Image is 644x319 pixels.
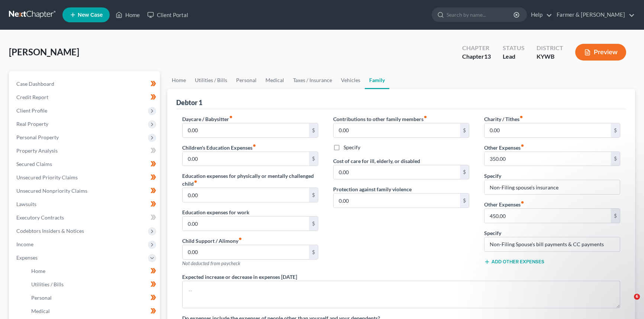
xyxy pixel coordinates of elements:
label: Other Expenses [484,201,524,208]
label: Cost of care for ill, elderly, or disabled [333,157,420,165]
span: 6 [634,294,640,300]
input: -- [334,123,460,137]
label: Expected increase or decrease in expenses [DATE] [182,273,297,281]
span: New Case [78,12,103,18]
label: Other Expenses [484,144,524,152]
a: Farmer & [PERSON_NAME] [553,8,635,22]
div: KYWB [537,52,563,61]
span: Real Property [16,121,48,127]
a: Case Dashboard [10,77,160,91]
button: Preview [575,44,626,61]
span: Executory Contracts [16,214,64,221]
label: Child Support / Alimony [182,237,242,245]
span: Case Dashboard [16,81,54,87]
input: -- [484,152,611,166]
label: Charity / Tithes [484,115,523,123]
i: fiber_manual_record [229,115,233,119]
div: $ [611,152,620,166]
i: fiber_manual_record [424,115,427,119]
i: fiber_manual_record [519,115,523,119]
a: Secured Claims [10,157,160,171]
div: $ [460,165,469,179]
label: Education expenses for physically or mentally challenged child [182,172,318,188]
a: Personal [25,291,160,305]
a: Unsecured Nonpriority Claims [10,184,160,198]
span: Codebtors Insiders & Notices [16,228,84,234]
a: Medical [261,71,289,89]
a: Personal [232,71,261,89]
input: -- [334,165,460,179]
span: Utilities / Bills [31,281,64,287]
div: $ [309,217,318,231]
a: Lawsuits [10,198,160,211]
a: Property Analysis [10,144,160,157]
a: Family [365,71,389,89]
input: -- [183,188,309,202]
i: fiber_manual_record [194,180,197,183]
div: Chapter [462,52,491,61]
iframe: Intercom live chat [619,294,637,312]
input: -- [183,245,309,259]
label: Specify [484,172,501,180]
i: fiber_manual_record [521,144,524,147]
i: fiber_manual_record [252,144,256,147]
input: -- [484,123,611,137]
input: -- [183,217,309,231]
label: Contributions to other family members [333,115,427,123]
a: Credit Report [10,91,160,104]
span: Home [31,268,45,274]
a: Home [25,264,160,278]
input: Specify... [484,180,620,194]
span: Not deducted from paycheck [182,260,240,266]
input: -- [334,193,460,208]
i: fiber_manual_record [238,237,242,241]
div: $ [309,245,318,259]
input: -- [484,209,611,223]
div: $ [460,193,469,208]
a: Unsecured Priority Claims [10,171,160,184]
span: Medical [31,308,50,314]
span: Lawsuits [16,201,36,207]
div: $ [309,152,318,166]
div: District [537,44,563,52]
div: $ [460,123,469,137]
span: Property Analysis [16,147,58,154]
a: Executory Contracts [10,211,160,224]
span: Unsecured Nonpriority Claims [16,188,87,194]
span: Personal Property [16,134,59,140]
label: Specify [344,144,360,151]
input: -- [183,123,309,137]
a: Help [527,8,552,22]
span: Personal [31,294,52,301]
span: 13 [484,53,491,60]
label: Education expenses for work [182,208,249,216]
label: Children's Education Expenses [182,144,256,152]
label: Daycare / Babysitter [182,115,233,123]
a: Utilities / Bills [25,278,160,291]
div: $ [309,123,318,137]
span: [PERSON_NAME] [9,46,79,57]
a: Vehicles [337,71,365,89]
input: Search by name... [447,8,515,22]
div: Debtor 1 [176,98,202,107]
a: Medical [25,305,160,318]
div: Chapter [462,44,491,52]
button: Add Other Expenses [484,259,544,265]
a: Utilities / Bills [190,71,232,89]
span: Client Profile [16,107,47,114]
label: Protection against family violence [333,185,412,193]
span: Income [16,241,33,247]
input: -- [183,152,309,166]
span: Unsecured Priority Claims [16,174,78,180]
div: Status [503,44,525,52]
a: Client Portal [144,8,192,22]
div: Lead [503,52,525,61]
a: Home [112,8,144,22]
div: $ [611,123,620,137]
span: Secured Claims [16,161,52,167]
div: $ [309,188,318,202]
i: fiber_manual_record [521,201,524,204]
span: Credit Report [16,94,48,100]
a: Taxes / Insurance [289,71,337,89]
input: Specify... [484,237,620,251]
